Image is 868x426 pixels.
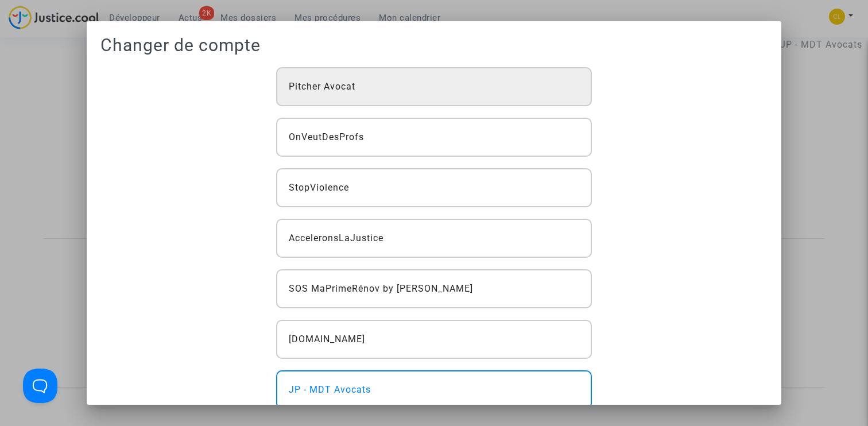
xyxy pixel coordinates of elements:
iframe: Help Scout Beacon - Open [23,369,57,403]
span: [DOMAIN_NAME] [289,332,365,346]
span: Pitcher Avocat [289,80,355,94]
h1: Changer de compte [100,35,768,56]
span: StopViolence [289,181,349,195]
span: SOS MaPrimeRénov by [PERSON_NAME] [289,282,473,296]
span: AcceleronsLaJustice [289,231,383,245]
span: JP - MDT Avocats [289,383,371,397]
span: OnVeutDesProfs [289,130,364,144]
